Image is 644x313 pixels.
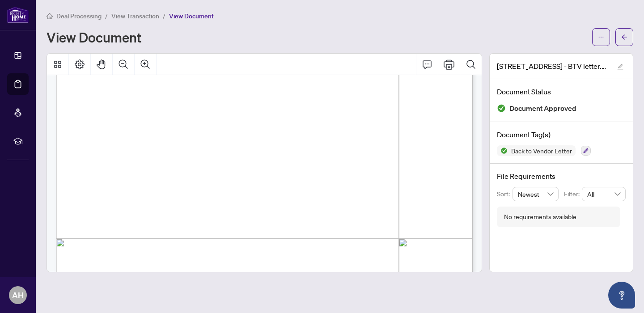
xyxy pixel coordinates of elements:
img: Document Status [497,104,506,113]
h4: Document Tag(s) [497,129,626,140]
span: Newest [518,187,554,201]
li: / [163,11,165,21]
span: Document Approved [509,102,576,114]
p: Filter: [564,189,582,199]
img: Status Icon [497,145,508,156]
span: View Transaction [111,12,159,20]
li: / [105,11,108,21]
span: [STREET_ADDRESS] - BTV letter.pdf [497,61,609,72]
span: home [47,13,53,19]
span: View Document [169,12,214,20]
p: Sort: [497,189,513,199]
span: AH [12,289,24,301]
span: arrow-left [621,34,627,40]
h1: View Document [47,30,141,44]
h4: File Requirements [497,171,626,182]
div: No requirements available [504,212,576,222]
button: Open asap [608,282,635,309]
span: Deal Processing [56,12,102,20]
span: Back to Vendor Letter [508,148,576,154]
span: ellipsis [598,34,604,40]
img: logo [7,7,29,23]
span: edit [617,63,623,70]
h4: Document Status [497,86,626,97]
span: All [587,187,620,201]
